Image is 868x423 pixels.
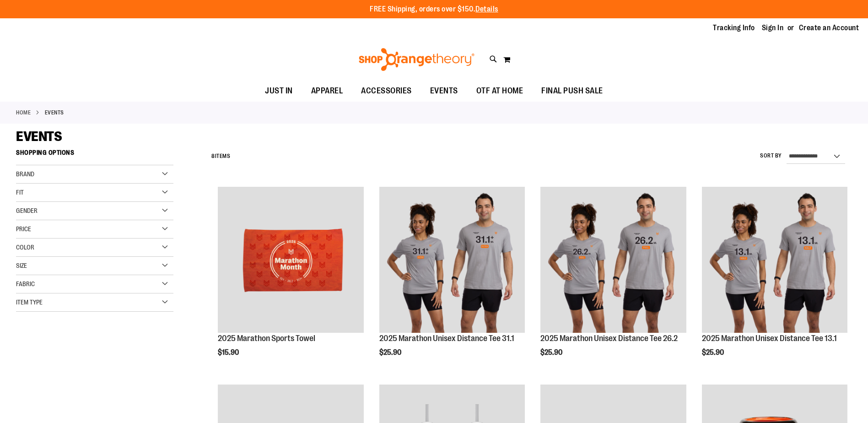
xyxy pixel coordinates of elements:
img: 2025 Marathon Sports Towel [218,187,363,332]
span: JUST IN [265,81,293,101]
a: Details [475,5,498,13]
span: 8 [211,153,215,159]
a: 2025 Marathon Sports Towel [218,187,363,334]
a: 2025 Marathon Unisex Distance Tee 31.1 [379,187,525,334]
span: $25.90 [540,348,564,357]
span: Size [16,262,27,269]
a: Home [16,108,31,117]
span: Brand [16,170,34,178]
span: OTF AT HOME [476,81,523,101]
span: Fit [16,189,24,196]
a: 2025 Marathon Unisex Distance Tee 26.2 [540,187,686,334]
a: APPAREL [302,81,352,102]
img: 2025 Marathon Unisex Distance Tee 31.1 [379,187,525,332]
a: Tracking Info [713,23,755,33]
label: Sort By [760,152,782,160]
a: FINAL PUSH SALE [532,81,612,102]
a: 2025 Marathon Unisex Distance Tee 26.2 [540,334,678,343]
span: EVENTS [430,81,458,101]
div: product [375,182,529,380]
div: product [697,182,852,380]
span: $15.90 [218,348,240,357]
a: 2025 Marathon Sports Towel [218,334,315,343]
a: Sign In [762,23,784,33]
span: Price [16,225,31,233]
strong: Shopping Options [16,145,173,165]
span: Fabric [16,280,35,287]
span: Color [16,244,34,251]
span: Item Type [16,298,43,306]
span: FINAL PUSH SALE [541,81,603,101]
span: APPAREL [311,81,343,101]
a: OTF AT HOME [467,81,533,102]
h2: Items [211,149,230,163]
span: ACCESSORIES [361,81,412,101]
a: JUST IN [256,81,302,102]
span: $25.90 [702,348,725,357]
a: ACCESSORIES [352,81,421,102]
img: Shop Orangetheory [357,48,476,71]
img: 2025 Marathon Unisex Distance Tee 26.2 [540,187,686,332]
strong: EVENTS [45,108,64,117]
span: EVENTS [16,129,62,144]
a: 2025 Marathon Unisex Distance Tee 13.1 [702,187,847,334]
img: 2025 Marathon Unisex Distance Tee 13.1 [702,187,847,332]
p: FREE Shipping, orders over $150. [370,4,498,15]
span: $25.90 [379,348,403,357]
a: 2025 Marathon Unisex Distance Tee 31.1 [379,334,514,343]
a: EVENTS [421,81,467,101]
div: product [536,182,690,380]
a: 2025 Marathon Unisex Distance Tee 13.1 [702,334,837,343]
span: Gender [16,207,38,214]
div: product [213,182,368,380]
a: Create an Account [799,23,859,33]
